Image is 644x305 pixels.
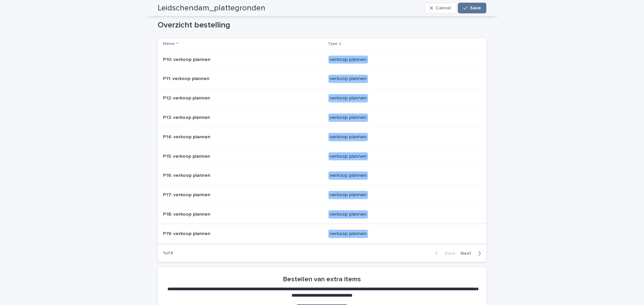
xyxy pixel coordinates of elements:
tr: P18: verkoop plannenP18: verkoop plannen verkoop plannen [158,205,486,224]
tr: P10: verkoop plannenP10: verkoop plannen verkoop plannen [158,50,486,69]
tr: P11: verkoop plannenP11: verkoop plannen verkoop plannen [158,69,486,89]
div: verkoop plannen [328,75,368,83]
p: P13: verkoop plannen [163,113,211,121]
tr: P19: verkoop plannenP19: verkoop plannen verkoop plannen [158,224,486,243]
p: Type [328,40,337,48]
p: P15: verkoop plannen [163,152,211,159]
button: Next [458,250,486,256]
div: verkoop plannen [328,94,368,102]
div: verkoop plannen [328,152,368,161]
tr: P13: verkoop plannenP13: verkoop plannen verkoop plannen [158,108,486,127]
div: verkoop plannen [328,191,368,199]
p: 1 of 4 [158,245,178,261]
div: verkoop plannen [328,210,368,219]
p: P11: verkoop plannen [163,75,211,82]
button: Cancel [424,3,457,13]
tr: P12: verkoop plannenP12: verkoop plannen verkoop plannen [158,89,486,108]
tr: P16: verkoop plannenP16: verkoop plannen verkoop plannen [158,166,486,185]
span: Save [470,6,481,10]
span: Next [461,251,475,256]
div: verkoop plannen [328,113,368,122]
tr: P17: verkoop plannenP17: verkoop plannen verkoop plannen [158,185,486,205]
h2: Leidschendam_plattegronden [158,3,265,13]
p: P19: verkoop plannen [163,230,212,237]
h1: Overzicht bestelling [158,20,486,30]
span: Cancel [436,6,451,10]
p: P18: verkoop plannen [163,210,212,217]
tr: P15: verkoop plannenP15: verkoop plannen verkoop plannen [158,147,486,166]
tr: P14: verkoop plannenP14: verkoop plannen verkoop plannen [158,127,486,147]
p: P17: verkoop plannen [163,191,212,198]
p: Name [163,40,175,48]
p: P10: verkoop plannen [163,56,212,63]
div: verkoop plannen [328,230,368,238]
button: Save [458,3,486,13]
button: Back [430,250,458,256]
div: verkoop plannen [328,56,368,64]
span: Back [441,251,455,256]
div: verkoop plannen [328,171,368,180]
p: P12: verkoop plannen [163,94,211,101]
p: P16: verkoop plannen [163,171,212,178]
p: P14: verkoop plannen [163,133,212,140]
h2: Bestellen van extra items [283,275,361,283]
div: verkoop plannen [328,133,368,141]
